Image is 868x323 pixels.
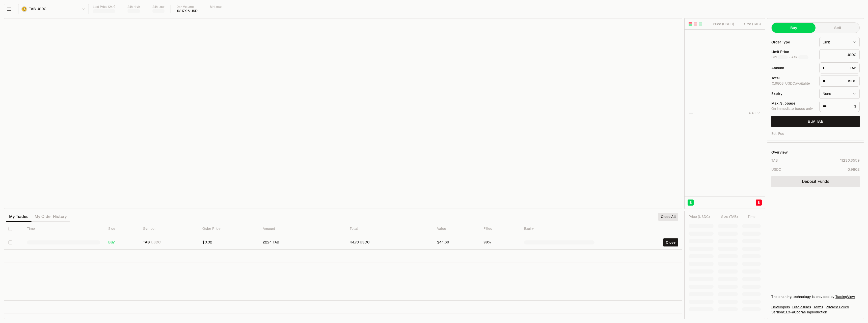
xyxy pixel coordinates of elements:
div: 0.9802 [848,167,860,172]
div: Mkt cap [210,5,222,9]
div: The charting technology is provided by [771,294,860,299]
button: Buy [772,23,816,33]
button: Select row [8,240,12,244]
div: 44.70 USDC [350,240,429,245]
div: 24h Low [152,5,165,9]
button: Show Sell Orders Only [693,22,697,26]
div: TAB [771,158,778,163]
a: Disclosures [792,305,811,310]
div: Est. Fee [771,131,784,136]
div: Price ( USDC ) [689,214,714,219]
a: Developers [771,305,790,310]
div: Order Type [771,40,815,44]
span: $0.02 [202,240,212,244]
button: My Order History [32,212,70,222]
div: Version 0.1.0 + in production [771,310,860,315]
div: Price ( USDC ) [712,21,734,27]
button: My Trades [6,212,32,222]
th: Time [23,222,104,235]
div: Max. Slippage [771,102,815,105]
span: USDC available [771,81,810,86]
button: Show Buy Orders Only [698,22,702,26]
span: Ask [791,55,808,60]
th: Expiry [520,222,599,235]
button: Limit [819,37,860,47]
button: Select all [8,227,12,231]
a: Deposit Funds [771,176,860,187]
button: Sell [816,23,859,33]
span: TAB [29,7,36,11]
a: Privacy Policy [826,305,849,310]
span: S [757,200,760,205]
div: USDC [771,167,781,172]
th: Symbol [139,222,198,235]
div: Size ( TAB ) [738,21,761,27]
div: — [210,9,213,13]
div: 11236.3559 [840,158,860,163]
div: % [819,101,860,112]
div: Limit Price [771,50,815,54]
button: 0.9803 [771,81,784,85]
div: USDC [819,76,860,87]
div: 24h Volume [177,5,198,9]
button: None [819,89,860,99]
th: Side [104,222,139,235]
div: $217.96 USD [177,9,198,13]
span: USDC [151,240,161,245]
div: Time [742,214,755,219]
div: Overview [771,150,788,155]
div: Last Price (24h) [93,5,115,9]
div: Size ( TAB ) [718,214,738,219]
div: USDC [819,49,860,60]
div: Expiry [771,92,815,95]
iframe: Financial Chart [4,18,682,209]
span: a0bd7a6211c143fcf5f7593b7403674c29460a2e [792,310,806,314]
div: $44.69 [437,240,475,245]
th: Amount [259,222,346,235]
span: B [689,200,692,205]
th: Total [346,222,433,235]
button: Close All [658,213,678,221]
div: Total [771,76,815,80]
button: 0.01 [747,110,761,116]
button: Buy TAB [771,116,860,127]
span: Bid - [771,55,790,60]
th: Filled [479,222,520,235]
a: TradingView [835,294,855,299]
th: Value [433,222,479,235]
div: On immediate trades only [771,107,815,111]
img: TAB.png [21,6,27,12]
div: — [689,109,693,116]
div: 2224 TAB [263,240,342,245]
div: TAB [819,62,860,73]
a: Terms [813,305,823,310]
span: USDC [37,7,46,11]
div: Buy [108,240,135,245]
button: Close [663,238,678,246]
button: Show Buy and Sell Orders [688,22,692,26]
div: 24h High [127,5,140,9]
div: 99% [483,240,516,245]
span: TAB [143,240,150,245]
th: Order Price [198,222,259,235]
div: Amount [771,66,815,70]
